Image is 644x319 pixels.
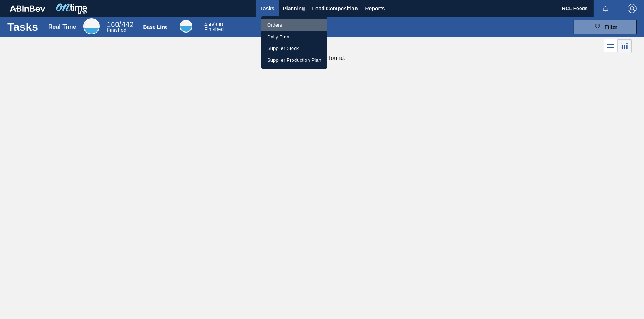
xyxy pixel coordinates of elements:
[261,31,327,43] a: Daily Plan
[261,19,327,31] a: Orders
[261,43,327,54] a: Supplier Stock
[261,54,327,66] a: Supplier Production Plan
